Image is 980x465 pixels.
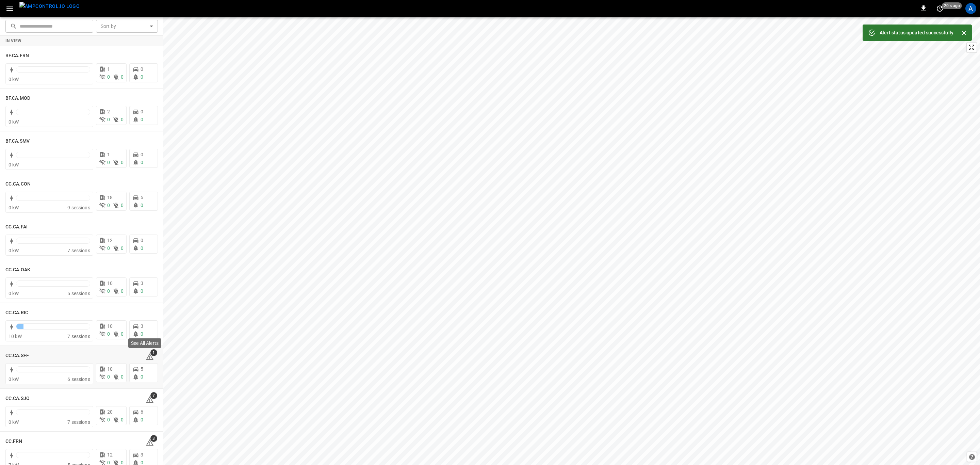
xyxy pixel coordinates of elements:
span: 0 kW [9,291,19,296]
span: 0 [121,288,124,294]
span: 0 kW [9,376,19,382]
span: 7 sessions [67,248,90,253]
span: 0 kW [9,248,19,253]
span: 0 [121,245,124,251]
h6: BF.CA.MOD [5,95,30,102]
span: 20 [107,409,113,415]
span: 0 [121,74,124,80]
span: 0 [141,74,143,80]
span: 1 [107,66,110,72]
span: 0 [121,331,124,337]
h6: CC.CA.SJO [5,395,30,402]
span: 3 [141,323,143,329]
span: 0 [107,117,110,122]
h6: CC.CA.RIC [5,309,28,317]
span: 18 [107,195,113,200]
span: 7 sessions [67,419,90,425]
span: 3 [141,280,143,286]
span: 2 [107,109,110,114]
span: 10 [107,366,113,372]
span: 0 [107,203,110,208]
div: Alert status updated successfully [880,27,953,39]
h6: BF.CA.SMV [5,138,30,145]
span: 20 s ago [942,2,962,9]
span: 3 [141,452,143,458]
span: 3 [150,435,157,442]
span: 0 [121,203,124,208]
p: See All Alerts [131,340,159,347]
span: 0 kW [9,77,19,82]
img: ampcontrol.io logo [19,2,80,11]
span: 12 [107,238,113,243]
span: 0 [141,238,143,243]
span: 0 [141,160,143,165]
span: 0 [107,245,110,251]
h6: BF.CA.FRN [5,52,29,60]
span: 0 kW [9,162,19,167]
h6: CC.CA.OAK [5,266,30,274]
button: Close [959,28,969,38]
span: 0 [141,288,143,294]
span: 0 [141,117,143,122]
span: 0 [121,374,124,380]
span: 0 [141,374,143,380]
strong: In View [5,38,22,43]
span: 10 kW [9,334,22,339]
canvas: Map [163,17,980,465]
span: 5 sessions [67,291,90,296]
span: 0 [141,417,143,422]
button: set refresh interval [934,3,945,14]
h6: CC.CA.FAI [5,223,28,231]
span: 0 kW [9,419,19,425]
span: 6 [141,409,143,415]
span: 0 [141,203,143,208]
span: 0 [121,417,124,422]
span: 5 [141,195,143,200]
span: 0 [107,331,110,337]
span: 0 kW [9,205,19,210]
span: 0 [107,160,110,165]
span: 0 [141,66,143,72]
span: 0 [141,245,143,251]
span: 0 [107,374,110,380]
h6: CC.CA.CON [5,180,31,188]
h6: CC.CA.SFF [5,352,29,359]
h6: CC.FRN [5,438,22,445]
span: 0 [107,74,110,80]
span: 0 [141,152,143,157]
span: 5 [141,366,143,372]
span: 6 sessions [67,376,90,382]
span: 1 [150,349,157,356]
span: 0 [141,109,143,114]
span: 10 [107,280,113,286]
span: 7 [150,392,157,399]
span: 12 [107,452,113,458]
span: 9 sessions [67,205,90,210]
span: 0 [107,288,110,294]
span: 0 kW [9,119,19,125]
span: 10 [107,323,113,329]
span: 0 [121,117,124,122]
div: profile-icon [965,3,976,14]
span: 0 [121,160,124,165]
span: 7 sessions [67,334,90,339]
span: 0 [107,417,110,422]
span: 1 [107,152,110,157]
span: 0 [141,331,143,337]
